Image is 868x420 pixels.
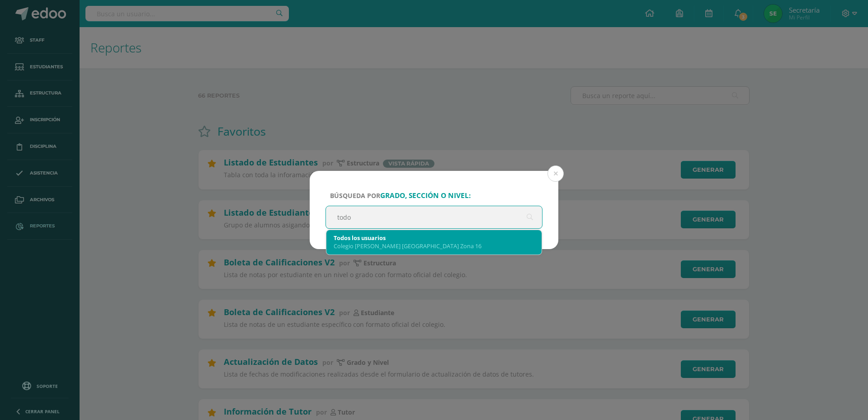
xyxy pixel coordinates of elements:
span: Búsqueda por [330,191,471,200]
button: Close (Esc) [547,165,564,182]
strong: grado, sección o nivel: [380,191,471,200]
div: Colegio [PERSON_NAME] [GEOGRAPHIC_DATA] Zona 16 [334,242,534,250]
input: ej. Primero primaria, etc. [326,206,542,228]
div: Todos los usuarios [334,234,534,242]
